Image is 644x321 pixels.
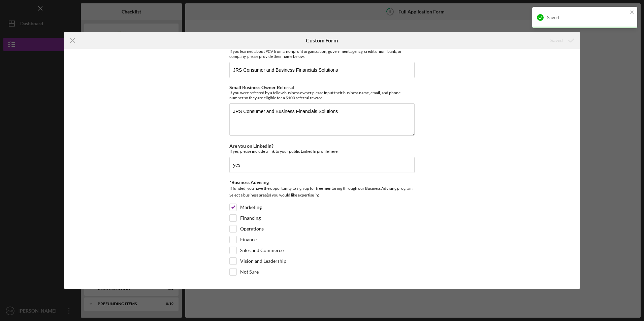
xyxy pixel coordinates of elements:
[547,15,628,20] div: Saved
[630,9,635,16] button: close
[550,34,563,47] div: Saved
[544,34,580,47] button: Saved
[240,236,257,243] label: Finance
[229,49,415,59] div: If you learned about PCV from a nonprofit organization, government agency, credit union, bank, or...
[229,90,415,100] div: If you were referred by a fellow business owner please input their business name, email, and phon...
[306,37,338,43] h6: Custom Form
[240,258,286,264] label: Vision and Leadership
[229,185,415,200] div: If funded, you have the opportunity to sign up for free mentoring through our Business Advising p...
[229,149,415,154] div: If yes, please include a link to your public LinkedIn profile here:
[240,225,264,232] label: Operations
[229,180,415,185] div: *Business Advising
[240,204,262,211] label: Marketing
[229,84,294,90] label: Small Business Owner Referral
[229,103,415,136] textarea: JRS Consumer and Business Financials Solutions
[240,215,261,221] label: Financing
[229,143,273,149] label: Are you on LinkedIn?
[240,247,284,254] label: Sales and Commerce
[240,269,259,275] label: Not Sure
